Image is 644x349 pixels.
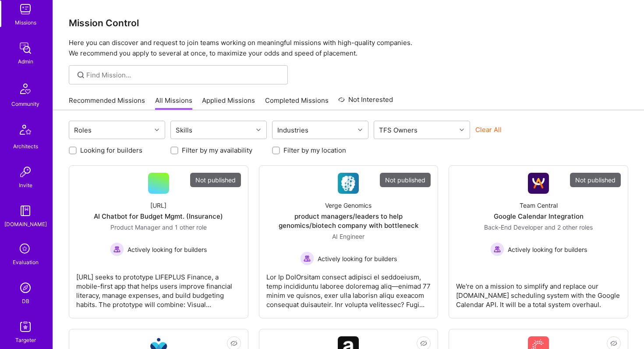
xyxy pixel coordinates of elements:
img: Actively looking for builders [110,242,124,256]
i: icon SearchGrey [76,70,86,80]
label: Looking for builders [80,146,142,155]
span: Product Manager [110,223,160,231]
label: Filter by my availability [182,146,252,155]
div: Lor Ip DolOrsitam consect adipisci el seddoeiusm, temp incididuntu laboree doloremag aliq—enimad ... [266,265,431,309]
div: [DOMAIN_NAME] [4,220,47,229]
div: We're on a mission to simplify and replace our [DOMAIN_NAME] scheduling system with the Google Ca... [456,275,621,309]
div: AI Chatbot for Budget Mgmt. (Insurance) [94,212,223,221]
i: icon EyeClosed [230,340,237,347]
span: and 1 other role [162,223,207,231]
input: Find Mission... [86,70,281,80]
i: icon SelectionTeam [17,241,34,258]
span: Actively looking for builders [508,245,587,254]
span: AI Engineer [332,233,364,240]
i: icon EyeClosed [610,340,617,347]
div: Community [11,99,39,108]
img: guide book [17,202,34,220]
a: Not published[URL]AI Chatbot for Budget Mgmt. (Insurance)Product Manager and 1 other roleActively... [76,173,241,311]
div: Google Calendar Integration [494,212,584,221]
img: admin teamwork [17,39,34,57]
i: icon Chevron [358,128,362,132]
p: Here you can discover and request to join teams working on meaningful missions with high-quality ... [69,38,628,59]
div: TFS Owners [377,124,420,136]
img: Community [15,78,36,99]
div: Industries [275,124,311,136]
img: Company Logo [338,173,359,194]
a: Completed Missions [265,96,329,110]
img: Company Logo [528,173,549,194]
a: Not publishedCompany LogoVerge Genomicsproduct managers/leaders to help genomics/biotech company ... [266,173,431,311]
div: Targeter [15,335,36,345]
a: Recommended Missions [69,96,145,110]
i: icon Chevron [460,128,464,132]
span: and 2 other roles [545,223,593,231]
img: teamwork [17,0,34,18]
a: Not publishedCompany LogoTeam CentralGoogle Calendar IntegrationBack-End Developer and 2 other ro... [456,173,621,311]
div: Skills [173,124,195,136]
div: Verge Genomics [325,201,372,210]
div: Not published [570,173,621,187]
div: Missions [15,18,36,27]
img: Invite [17,163,34,181]
span: Actively looking for builders [127,245,207,254]
a: Applied Missions [202,96,255,110]
a: All Missions [155,96,192,110]
img: Admin Search [17,279,34,297]
div: Admin [18,57,33,66]
div: Roles [72,124,94,136]
span: Actively looking for builders [318,254,397,263]
div: Architects [13,142,38,151]
div: Not published [190,173,241,187]
h3: Mission Control [69,17,628,28]
div: [URL] seeks to prototype LIFEPLUS Finance, a mobile-first app that helps users improve financial ... [76,265,241,309]
div: product managers/leaders to help genomics/biotech company with bottleneck [266,212,431,230]
div: Not published [380,173,431,187]
label: Filter by my location [283,146,346,155]
i: icon EyeClosed [420,340,427,347]
a: Not Interested [338,94,393,110]
button: Clear All [475,125,502,134]
div: Evaluation [13,258,39,267]
span: Back-End Developer [484,223,543,231]
i: icon Chevron [256,128,261,132]
i: icon Chevron [155,128,159,132]
div: Invite [19,181,32,190]
div: [URL] [150,201,166,210]
div: Team Central [520,201,558,210]
img: Architects [15,121,36,142]
div: DB [22,297,29,306]
img: Actively looking for builders [490,242,504,256]
img: Skill Targeter [17,318,34,335]
img: Actively looking for builders [300,251,314,265]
